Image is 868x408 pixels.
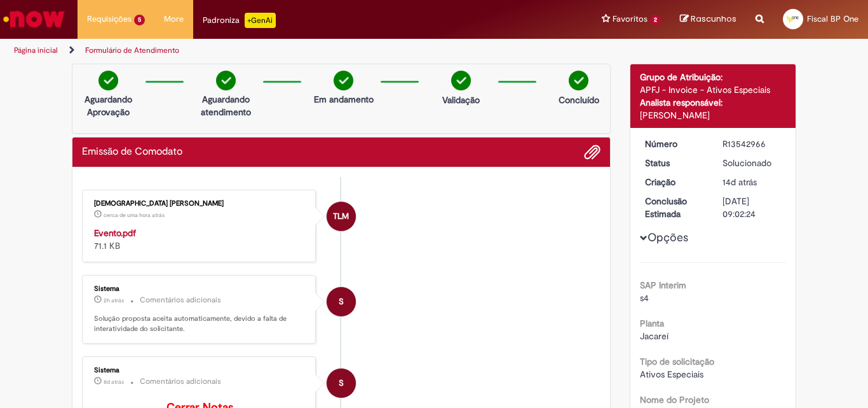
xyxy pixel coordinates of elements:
div: Padroniza [203,13,276,28]
span: 8d atrás [104,378,124,386]
span: 5 [134,15,145,25]
img: check-circle-green.png [569,71,588,90]
p: Concluído [559,94,599,106]
time: 22/09/2025 15:10:18 [104,378,124,386]
span: Ativos Especiais [640,369,703,380]
span: 14d atrás [722,176,757,188]
time: 17/09/2025 11:02:21 [722,176,757,188]
div: R13542966 [722,137,782,150]
div: System [327,287,356,316]
div: Grupo de Atribuição: [640,71,787,83]
div: 17/09/2025 11:02:21 [722,176,782,188]
dt: Status [635,157,714,169]
span: S [339,286,344,317]
img: check-circle-green.png [451,71,471,90]
p: Aguardando atendimento [195,93,257,118]
div: Thais Luppe Marias Santos [327,202,356,231]
small: Comentários adicionais [140,376,221,387]
b: Nome do Projeto [640,394,709,405]
span: 2h atrás [104,297,124,304]
span: 2 [650,15,661,25]
span: Rascunhos [691,13,736,25]
time: 30/09/2025 14:05:50 [104,211,165,219]
button: Adicionar anexos [584,144,600,160]
span: Favoritos [613,13,648,25]
p: Solução proposta aceita automaticamente, devido a falta de interatividade do solicitante. [94,314,306,334]
div: System [327,369,356,398]
div: APFJ - Invoice - Ativos Especiais [640,83,787,96]
dt: Conclusão Estimada [635,195,714,220]
span: Fiscal BP One [807,13,858,24]
dt: Número [635,137,714,150]
div: Analista responsável: [640,96,787,109]
span: Jacareí [640,330,668,342]
a: Rascunhos [680,13,736,25]
span: s4 [640,292,649,304]
div: Sistema [94,367,306,374]
small: Comentários adicionais [140,295,221,306]
div: [PERSON_NAME] [640,109,787,122]
b: SAP Interim [640,279,686,291]
span: cerca de uma hora atrás [104,211,165,219]
a: Página inicial [14,45,58,55]
div: [DATE] 09:02:24 [722,195,782,220]
a: Formulário de Atendimento [85,45,179,55]
div: Solucionado [722,157,782,169]
img: check-circle-green.png [216,71,236,90]
h2: Emissão de Comodato Histórico de tíquete [82,146,182,158]
time: 30/09/2025 13:10:19 [104,297,124,304]
p: +GenAi [245,13,276,28]
p: Aguardando Aprovação [78,93,139,118]
dt: Criação [635,176,714,188]
p: Em andamento [314,93,374,106]
b: Planta [640,318,664,329]
ul: Trilhas de página [10,39,569,62]
img: check-circle-green.png [98,71,118,90]
div: [DEMOGRAPHIC_DATA] [PERSON_NAME] [94,200,306,208]
span: Requisições [87,13,132,25]
div: Sistema [94,285,306,293]
img: ServiceNow [1,6,67,32]
img: check-circle-green.png [334,71,353,90]
p: Validação [442,94,480,106]
span: TLM [333,201,349,232]
span: More [164,13,184,25]
a: Evento.pdf [94,227,136,239]
span: S [339,368,344,398]
b: Tipo de solicitação [640,356,714,367]
div: 71.1 KB [94,227,306,252]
